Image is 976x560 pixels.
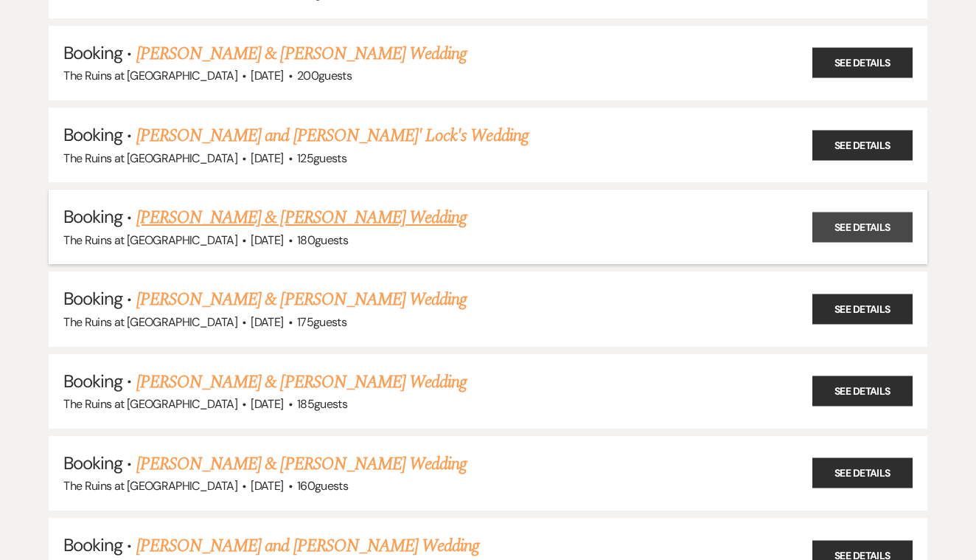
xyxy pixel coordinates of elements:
span: Booking [63,370,122,393]
span: Booking [63,205,122,228]
a: [PERSON_NAME] & [PERSON_NAME] Wedding [136,286,467,313]
a: [PERSON_NAME] & [PERSON_NAME] Wedding [136,369,467,395]
span: [DATE] [251,396,283,412]
span: 160 guests [297,478,348,494]
span: The Ruins at [GEOGRAPHIC_DATA] [63,396,237,412]
a: See Details [812,48,913,78]
a: See Details [812,376,913,407]
a: [PERSON_NAME] and [PERSON_NAME]' Lock's Wedding [136,122,529,149]
a: See Details [812,130,913,160]
a: [PERSON_NAME] & [PERSON_NAME] Wedding [136,451,467,477]
a: See Details [812,294,913,324]
span: 125 guests [297,151,346,166]
a: [PERSON_NAME] and [PERSON_NAME] Wedding [136,533,480,559]
span: [DATE] [251,151,283,166]
span: 185 guests [297,396,347,412]
span: [DATE] [251,478,283,494]
span: The Ruins at [GEOGRAPHIC_DATA] [63,478,237,494]
span: The Ruins at [GEOGRAPHIC_DATA] [63,232,237,248]
span: Booking [63,123,122,146]
span: Booking [63,41,122,64]
span: [DATE] [251,232,283,248]
a: See Details [812,458,913,488]
span: 175 guests [297,314,346,330]
span: The Ruins at [GEOGRAPHIC_DATA] [63,314,237,330]
a: [PERSON_NAME] & [PERSON_NAME] Wedding [136,204,467,231]
span: 180 guests [297,232,348,248]
span: [DATE] [251,68,283,83]
span: 200 guests [297,68,352,83]
span: Booking [63,533,122,556]
span: The Ruins at [GEOGRAPHIC_DATA] [63,68,237,83]
a: [PERSON_NAME] & [PERSON_NAME] Wedding [136,41,467,67]
span: Booking [63,287,122,310]
span: Booking [63,452,122,474]
span: [DATE] [251,314,283,330]
a: See Details [812,212,913,242]
span: The Ruins at [GEOGRAPHIC_DATA] [63,151,237,166]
